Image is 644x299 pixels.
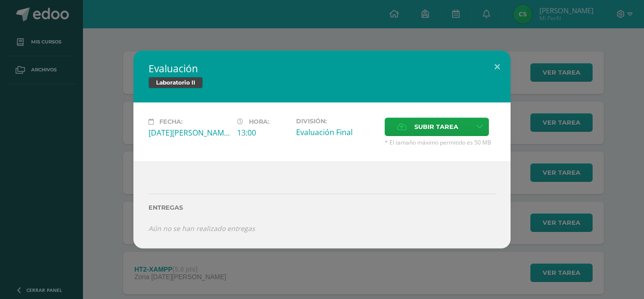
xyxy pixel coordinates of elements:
[149,224,255,233] i: Aún no se han realizado entregas
[296,127,377,137] div: Evaluación Final
[237,128,289,138] div: 13:00
[484,51,511,83] button: Close (Esc)
[414,118,458,136] span: Subir tarea
[296,118,377,125] label: División:
[249,118,269,125] span: Hora:
[149,204,495,211] label: Entregas
[149,62,495,75] h2: Evaluación
[385,138,495,146] span: * El tamaño máximo permitido es 50 MB
[149,128,230,138] div: [DATE][PERSON_NAME]
[159,118,182,125] span: Fecha:
[149,77,203,88] span: Laboratorio II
